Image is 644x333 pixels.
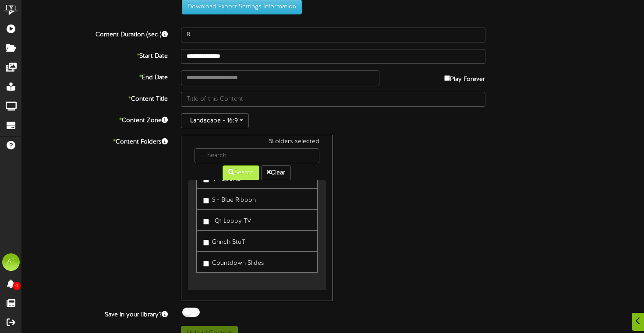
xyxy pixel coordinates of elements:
[444,70,485,84] label: Play Forever
[13,282,21,290] span: 0
[203,240,209,245] input: Grinch Stuff
[261,165,291,180] button: Clear
[203,235,245,247] label: Grinch Stuff
[181,92,485,107] input: Title of this Content
[195,148,320,163] input: -- Search --
[15,135,174,147] label: Content Folders
[203,219,209,224] input: _Q1 Lobby TV
[203,256,264,268] label: Countdown Slides
[15,92,174,104] label: Content Title
[2,253,20,271] div: AT
[223,165,259,180] button: Search
[15,28,174,39] label: Content Duration (sec.)
[177,4,302,10] a: Download Export Settings Information
[188,137,326,148] div: 5 Folders selected
[203,198,209,203] input: 5 - Blue Ribbon
[444,75,450,81] input: Play Forever
[15,49,174,61] label: Start Date
[203,193,256,205] label: 5 - Blue Ribbon
[15,113,174,125] label: Content Zone
[203,261,209,266] input: Countdown Slides
[181,113,249,128] button: Landscape - 16:9
[15,70,174,82] label: End Date
[203,214,251,226] label: _Q1 Lobby TV
[15,308,174,319] label: Save in your library?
